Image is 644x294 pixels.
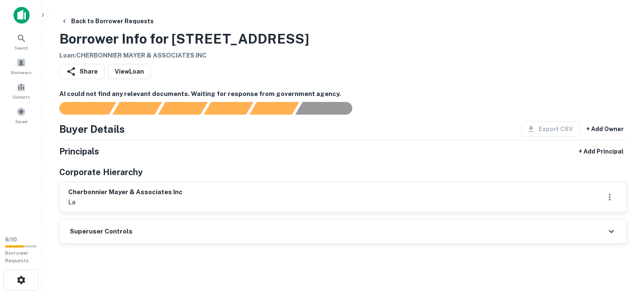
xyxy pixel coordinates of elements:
p: la [68,197,182,207]
h5: Principals [59,145,99,158]
span: 6 / 10 [5,236,17,243]
button: Share [59,64,105,79]
button: + Add Principal [575,144,627,159]
span: Borrowers [11,69,31,76]
span: Contacts [13,93,30,100]
h6: AI could not find any relevant documents. Waiting for response from government agency. [59,89,627,99]
button: Back to Borrower Requests [58,14,157,29]
span: Saved [15,118,28,125]
div: Documents found, AI parsing details... [158,102,207,115]
div: Sending borrower request to AI... [49,102,113,115]
h6: Superuser Controls [70,227,133,236]
a: Search [3,30,40,53]
a: Contacts [3,79,40,102]
div: AI fulfillment process complete. [296,102,362,115]
h4: Buyer Details [59,121,125,137]
a: ViewLoan [108,64,151,79]
span: Borrower Requests [5,250,29,264]
a: Borrowers [3,55,40,77]
h6: cherbonnier mayer & associates inc [68,187,182,197]
h3: Borrower Info for [STREET_ADDRESS] [59,29,309,49]
div: Principals found, still searching for contact information. This may take time... [249,102,299,115]
div: Your request is received and processing... [112,102,162,115]
h5: Corporate Hierarchy [59,166,143,179]
h6: Loan : CHERBONNIER MAYER & ASSOCIATES INC [59,51,309,60]
a: Saved [3,104,40,126]
div: Principals found, AI now looking for contact information... [204,102,253,115]
span: Search [14,44,28,51]
img: capitalize-icon.png [14,7,30,24]
button: + Add Owner [583,121,627,137]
